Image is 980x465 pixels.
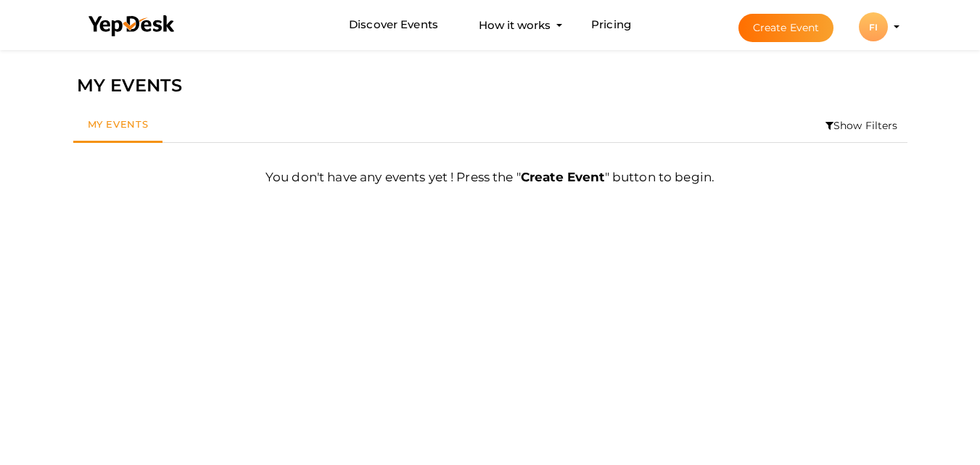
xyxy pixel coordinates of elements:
label: You don't have any events yet ! Press the " " button to begin. [265,168,715,197]
a: Discover Events [349,12,438,38]
button: FI [855,12,892,42]
a: My Events [73,109,163,143]
button: Create Event [738,14,834,42]
li: Show Filters [816,109,907,142]
a: Pricing [591,12,631,38]
profile-pic: FI [859,22,888,33]
div: FI [859,12,888,41]
div: MY EVENTS [77,72,904,99]
span: My Events [88,118,149,130]
b: Create Event [521,170,605,184]
button: How it works [474,12,555,38]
